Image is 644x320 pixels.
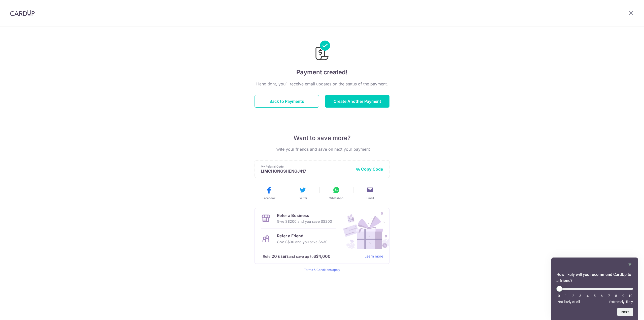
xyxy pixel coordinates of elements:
p: Want to save more? [255,134,389,142]
img: CardUp [10,10,35,16]
div: How likely will you recommend CardUp to a friend? Select an option from 0 to 10, with 0 being Not... [556,286,633,304]
span: Email [367,196,374,200]
button: Create Another Payment [325,95,389,108]
button: Next question [617,308,633,316]
span: WhatsApp [329,196,343,200]
li: 7 [606,294,612,298]
button: Twitter [288,186,317,200]
li: 0 [556,294,561,298]
li: 4 [585,294,590,298]
button: Email [355,186,385,200]
p: Refer and save up to [263,253,361,260]
strong: 20 users [272,253,289,259]
li: 3 [578,294,583,298]
li: 2 [571,294,576,298]
li: 1 [563,294,568,298]
span: Not likely at all [557,300,580,304]
p: Refer a Friend [277,233,328,239]
p: Invite your friends and save on next your payment [255,146,389,152]
p: Give S$30 and you save S$30 [277,239,328,245]
strong: S$4,000 [313,253,331,259]
a: Terms & Conditions apply [304,268,340,272]
button: Facebook [254,186,284,200]
button: Hide survey [627,262,633,268]
button: WhatsApp [321,186,351,200]
li: 8 [614,294,619,298]
h4: Payment created! [255,68,389,77]
li: 9 [621,294,626,298]
span: Twitter [298,196,307,200]
img: Payments [314,41,330,62]
div: How likely will you recommend CardUp to a friend? Select an option from 0 to 10, with 0 being Not... [556,262,633,316]
button: Back to Payments [255,95,319,108]
h2: How likely will you recommend CardUp to a friend? Select an option from 0 to 10, with 0 being Not... [556,272,633,284]
img: Refer [338,208,389,249]
li: 5 [592,294,597,298]
p: Hang tight, you’ll receive email updates on the status of the payment. [255,81,389,87]
span: Facebook [263,196,275,200]
p: My Referral Code [261,165,352,169]
p: Refer a Business [277,212,332,218]
li: 10 [628,294,633,298]
span: Extremely likely [609,300,633,304]
a: Learn more [365,253,383,260]
button: Copy Code [356,167,383,172]
p: LIMCHONGSHENGJ417 [261,169,352,174]
p: Give S$200 and you save S$200 [277,218,332,225]
li: 6 [599,294,604,298]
